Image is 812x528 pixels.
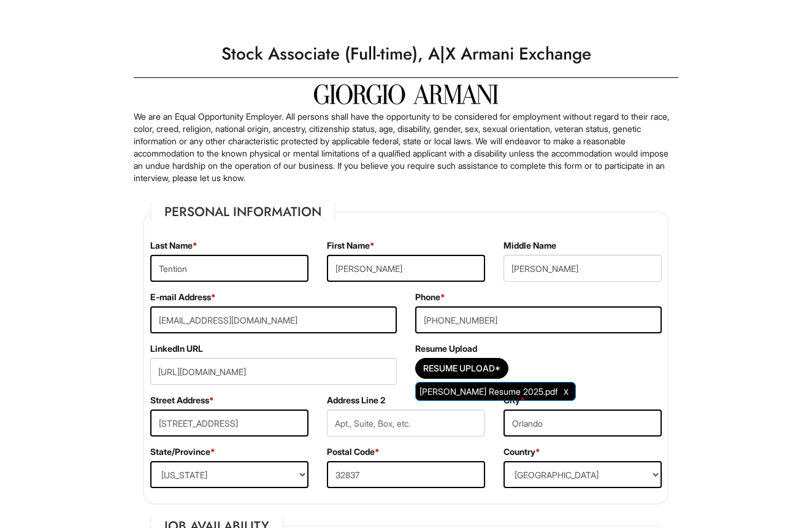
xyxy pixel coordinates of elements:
select: State/Province [150,461,308,488]
label: City [504,394,525,406]
label: State/Province [150,446,215,458]
label: Address Line 2 [327,394,385,406]
input: Street Address [150,410,308,437]
p: We are an Equal Opportunity Employer. All persons shall have the opportunity to be considered for... [134,111,678,184]
input: First Name [327,255,485,282]
input: Last Name [150,255,308,282]
label: E-mail Address [150,291,216,303]
label: Resume Upload [415,343,477,355]
select: Country [504,461,662,488]
label: Phone [415,291,445,303]
input: City [504,410,662,437]
label: Postal Code [327,446,380,458]
legend: Personal Information [150,203,335,221]
label: Middle Name [504,239,556,252]
input: Apt., Suite, Box, etc. [327,410,485,437]
button: Resume Upload*Resume Upload* [415,358,508,379]
input: Middle Name [504,255,662,282]
input: Postal Code [327,461,485,488]
h1: Stock Associate (Full-time), A|X Armani Exchange [128,37,684,71]
a: Clear Uploaded File [561,383,572,400]
label: Last Name [150,239,197,252]
img: Giorgio Armani [314,84,498,104]
input: LinkedIn URL [150,358,397,385]
span: [PERSON_NAME] Resume 2025.pdf [419,386,557,397]
label: Street Address [150,394,214,406]
input: E-mail Address [150,306,397,333]
label: Country [504,446,540,458]
input: Phone [415,306,662,333]
label: LinkedIn URL [150,343,203,355]
label: First Name [327,239,375,252]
